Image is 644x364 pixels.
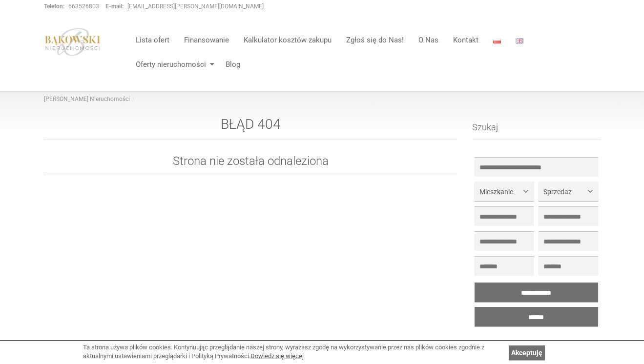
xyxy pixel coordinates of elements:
h3: Szukaj [472,122,601,140]
h1: BŁĄD 404 [44,117,458,140]
a: Kontakt [446,30,486,50]
a: Akceptuję [509,345,545,360]
a: Oferty nieruchomości [128,55,218,74]
a: Kalkulator kosztów zakupu [236,30,339,50]
a: O Nas [411,30,446,50]
span: Mieszkanie [479,187,521,197]
img: Polski [493,38,501,43]
h2: Strona nie została odnaleziona [44,155,458,175]
span: Sprzedaż [543,187,585,197]
a: [PERSON_NAME] Nieruchomości [44,96,130,102]
strong: Telefon: [44,3,64,10]
img: logo [44,28,102,56]
div: Ta strona używa plików cookies. Kontynuując przeglądanie naszej strony, wyrażasz zgodę na wykorzy... [83,343,504,361]
button: Mieszkanie [475,182,534,201]
a: Lista ofert [128,30,177,50]
button: Sprzedaż [539,182,598,201]
a: 663526803 [68,3,99,10]
a: Blog [218,55,240,74]
img: English [516,38,523,43]
a: [EMAIL_ADDRESS][PERSON_NAME][DOMAIN_NAME] [127,3,264,10]
strong: E-mail: [105,3,124,10]
a: Zgłoś się do Nas! [339,30,411,50]
a: Dowiedz się więcej [250,352,304,360]
a: Finansowanie [177,30,236,50]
